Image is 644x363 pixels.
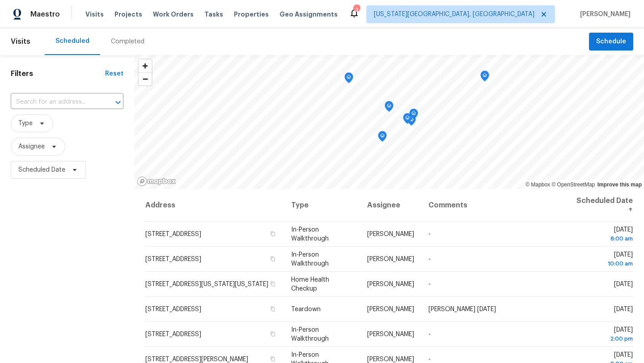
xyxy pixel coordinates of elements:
span: [STREET_ADDRESS] [145,306,201,312]
span: Teardown [291,306,321,312]
span: Visits [85,10,104,19]
span: Visits [11,32,30,51]
div: 2:00 pm [575,334,633,343]
span: [DATE] [614,306,633,312]
span: Projects [114,10,142,19]
span: Geo Assignments [280,10,338,19]
span: Properties [234,10,269,19]
span: Schedule [596,36,626,47]
div: Map marker [480,71,489,84]
span: [PERSON_NAME] [367,331,414,338]
input: Search for an address... [11,95,98,109]
div: Map marker [409,109,418,122]
a: OpenStreetMap [551,181,595,188]
th: Scheduled Date ↑ [568,189,633,222]
span: [STREET_ADDRESS] [145,231,201,237]
span: Home Health Checkup [291,277,329,292]
button: Copy Address [269,330,277,338]
span: [DATE] [575,227,633,243]
span: - [428,231,431,237]
button: Copy Address [269,305,277,313]
span: - [428,331,431,338]
div: Completed [111,37,144,46]
th: Type [284,189,360,222]
span: [DATE] [614,281,633,287]
span: Scheduled Date [18,165,65,174]
span: [US_STATE][GEOGRAPHIC_DATA], [GEOGRAPHIC_DATA] [374,10,534,19]
span: [STREET_ADDRESS] [145,256,201,262]
span: [PERSON_NAME] [367,231,414,237]
span: Maestro [30,10,60,19]
span: [PERSON_NAME] [367,306,414,312]
span: In-Person Walkthrough [291,327,329,342]
a: Mapbox [525,181,550,188]
span: [STREET_ADDRESS][PERSON_NAME] [145,356,248,363]
h1: Filters [11,69,105,78]
span: - [428,356,431,363]
a: Mapbox homepage [137,176,176,186]
th: Address [145,189,284,222]
a: Improve this map [597,181,642,188]
button: Zoom out [139,72,152,85]
canvas: Map [134,55,644,189]
div: Map marker [403,113,412,127]
div: Scheduled [55,37,89,46]
button: Copy Address [269,355,277,363]
th: Assignee [360,189,421,222]
span: [STREET_ADDRESS] [145,331,201,338]
span: - [428,256,431,262]
button: Open [112,96,124,109]
span: Type [18,119,33,128]
div: 8:00 am [575,234,633,243]
button: Copy Address [269,255,277,263]
button: Copy Address [269,280,277,288]
span: [PERSON_NAME] [367,356,414,363]
button: Schedule [589,33,633,51]
span: [PERSON_NAME] [367,256,414,262]
span: [DATE] [575,252,633,268]
div: Map marker [344,72,353,86]
span: Assignee [18,142,45,151]
span: Tasks [204,11,223,17]
span: Work Orders [153,10,194,19]
div: Map marker [385,101,394,115]
button: Zoom in [139,59,152,72]
span: [PERSON_NAME] [DATE] [428,306,496,312]
span: [PERSON_NAME] [367,281,414,287]
div: 10:00 am [575,259,633,268]
span: In-Person Walkthrough [291,227,329,242]
div: Reset [105,69,123,78]
span: [PERSON_NAME] [576,10,631,19]
div: 3 [353,5,360,14]
div: Map marker [378,131,387,145]
button: Copy Address [269,230,277,238]
span: - [428,281,431,287]
span: [DATE] [575,327,633,343]
th: Comments [421,189,568,222]
span: In-Person Walkthrough [291,252,329,267]
span: [STREET_ADDRESS][US_STATE][US_STATE] [145,281,268,287]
